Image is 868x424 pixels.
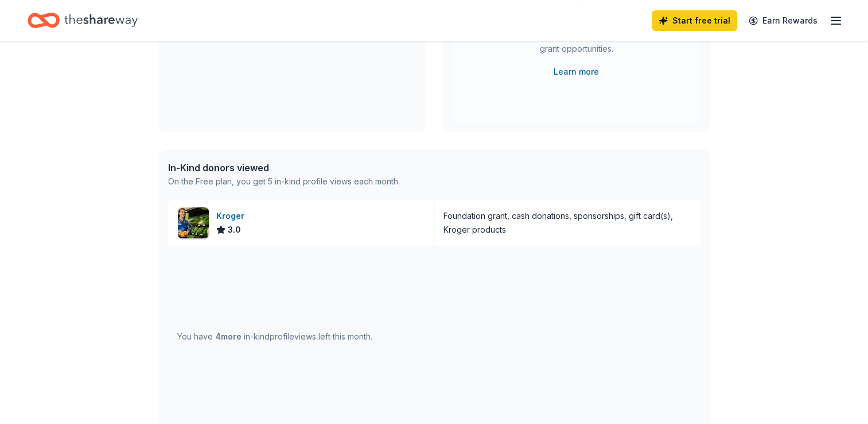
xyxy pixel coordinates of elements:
img: Image for Kroger [178,207,209,238]
div: You have in-kind profile views left this month. [177,330,372,344]
div: Foundation grant, cash donations, sponsorships, gift card(s), Kroger products [443,209,691,237]
span: 3.0 [228,223,241,237]
div: In-Kind donors viewed [168,161,400,175]
a: Earn Rewards [742,10,824,31]
div: Kroger [216,209,249,223]
span: 4 more [215,332,242,341]
a: Home [28,7,138,34]
div: On the Free plan, you get 5 in-kind profile views each month. [168,175,400,188]
div: Discover thousands of mission-aligned grant opportunities. [499,28,655,60]
a: Start free trial [652,10,737,31]
a: Learn more [554,65,599,79]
